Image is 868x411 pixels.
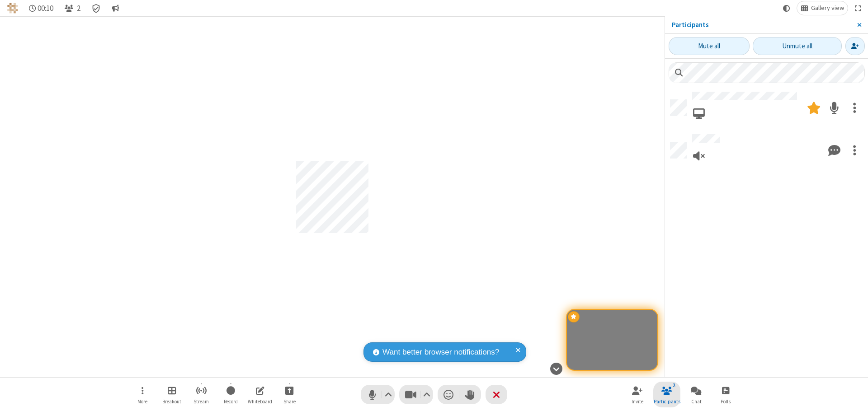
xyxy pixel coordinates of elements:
button: Video setting [421,385,433,404]
button: Send a reaction [438,385,459,404]
div: Meeting details Encryption enabled [88,1,105,15]
span: 2 [77,4,80,13]
button: Using system theme [779,1,794,15]
span: 00:10 [38,4,53,13]
p: Participants [672,20,850,30]
button: Start sharing [276,382,303,407]
button: Close participant list [61,1,84,15]
span: Invite [632,399,643,404]
button: End or leave meeting [486,385,507,404]
button: Conversation [108,1,123,15]
button: Invite [845,37,865,55]
span: Breakout [162,399,181,404]
button: Open menu [129,382,156,407]
span: Polls [721,399,731,404]
button: Start streaming [188,382,215,407]
button: Unmute all [753,37,842,55]
button: Mute all [669,37,750,55]
button: Fullscreen [851,1,865,15]
span: Stream [193,399,209,404]
div: Timer [25,1,57,15]
button: Open shared whiteboard [246,382,274,407]
button: Change layout [797,1,848,15]
button: Close participant list [653,382,680,407]
span: Chat [691,399,702,404]
button: Open poll [712,382,739,407]
span: Want better browser notifications? [382,346,499,358]
span: Participants [654,399,680,404]
span: Gallery view [811,5,844,12]
button: Open chat [683,382,710,407]
div: 2 [670,381,678,389]
button: Invite participants (⌘+Shift+I) [624,382,651,407]
button: Close sidebar [850,16,868,33]
span: More [137,399,147,404]
img: QA Selenium DO NOT DELETE OR CHANGE [7,3,18,14]
button: Audio settings [382,385,395,404]
button: Stop video (⌘+Shift+V) [399,385,433,404]
button: Joined via web browser [692,103,706,124]
span: Record [224,399,238,404]
button: Start recording [217,382,244,407]
span: Share [283,399,296,404]
button: Viewing only, no audio connected [692,146,706,166]
button: Hide [547,358,566,379]
button: Mute (⌘+Shift+A) [361,385,395,404]
span: Whiteboard [248,399,272,404]
button: Raise hand [459,385,481,404]
button: Manage Breakout Rooms [158,382,185,407]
